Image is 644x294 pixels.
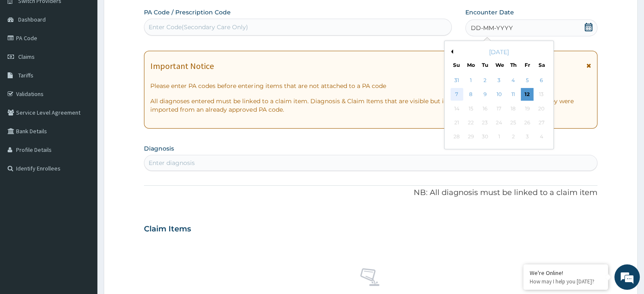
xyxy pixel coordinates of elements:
[535,116,548,129] div: Not available Saturday, September 27th, 2025
[464,116,477,129] div: Not available Monday, September 22nd, 2025
[464,74,477,87] div: Choose Monday, September 1st, 2025
[464,102,477,115] div: Not available Monday, September 15th, 2025
[478,116,491,129] div: Not available Tuesday, September 23rd, 2025
[450,74,548,144] div: month 2025-09
[535,88,548,101] div: Not available Saturday, September 13th, 2025
[530,278,602,285] p: How may I help you today?
[18,16,46,23] span: Dashboard
[521,88,533,101] div: Choose Friday, September 12th, 2025
[493,88,506,101] div: Choose Wednesday, September 10th, 2025
[149,159,195,167] div: Enter diagnosis
[493,131,506,143] div: Not available Wednesday, October 1st, 2025
[478,131,491,143] div: Not available Tuesday, September 30th, 2025
[535,74,548,87] div: Choose Saturday, September 6th, 2025
[521,102,533,115] div: Not available Friday, September 19th, 2025
[478,102,491,115] div: Not available Tuesday, September 16th, 2025
[448,48,550,56] div: [DATE]
[493,102,506,115] div: Not available Wednesday, September 17th, 2025
[467,61,474,69] div: Mo
[144,8,231,16] label: PA Code / Prescription Code
[49,91,117,177] span: We're online!
[538,61,545,69] div: Sa
[451,116,463,129] div: Not available Sunday, September 21st, 2025
[451,74,463,87] div: Choose Sunday, August 31st, 2025
[521,116,533,129] div: Not available Friday, September 26th, 2025
[451,88,463,101] div: Choose Sunday, September 7th, 2025
[18,71,33,79] span: Tariffs
[493,116,506,129] div: Not available Wednesday, September 24th, 2025
[464,131,477,143] div: Not available Monday, September 29th, 2025
[535,102,548,115] div: Not available Saturday, September 20th, 2025
[144,187,597,198] p: NB: All diagnosis must be linked to a claim item
[453,61,460,69] div: Su
[507,102,520,115] div: Not available Thursday, September 18th, 2025
[144,225,191,234] h3: Claim Items
[471,24,513,32] span: DD-MM-YYYY
[451,102,463,115] div: Not available Sunday, September 14th, 2025
[144,144,174,153] label: Diagnosis
[521,131,533,143] div: Not available Friday, October 3rd, 2025
[464,88,477,101] div: Choose Monday, September 8th, 2025
[150,97,591,114] p: All diagnoses entered must be linked to a claim item. Diagnosis & Claim Items that are visible bu...
[535,131,548,143] div: Not available Saturday, October 4th, 2025
[507,74,520,87] div: Choose Thursday, September 4th, 2025
[139,4,159,25] div: Minimize live chat window
[16,42,34,63] img: d_794563401_company_1708531726252_794563401
[507,131,520,143] div: Not available Thursday, October 2nd, 2025
[478,88,491,101] div: Choose Tuesday, September 9th, 2025
[478,74,491,87] div: Choose Tuesday, September 2nd, 2025
[521,74,533,87] div: Choose Friday, September 5th, 2025
[507,88,520,101] div: Choose Thursday, September 11th, 2025
[4,201,161,230] textarea: Type your message and hit 'Enter'
[44,47,142,58] div: Chat with us now
[18,53,35,60] span: Claims
[495,61,503,69] div: We
[150,82,591,90] p: Please enter PA codes before entering items that are not attached to a PA code
[493,74,506,87] div: Choose Wednesday, September 3rd, 2025
[510,61,517,69] div: Th
[524,61,531,69] div: Fr
[451,131,463,143] div: Not available Sunday, September 28th, 2025
[530,269,602,277] div: We're Online!
[449,49,453,54] button: Previous Month
[465,8,514,16] label: Encounter Date
[150,61,214,71] h1: Important Notice
[481,61,489,69] div: Tu
[507,116,520,129] div: Not available Thursday, September 25th, 2025
[149,23,248,31] div: Enter Code(Secondary Care Only)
